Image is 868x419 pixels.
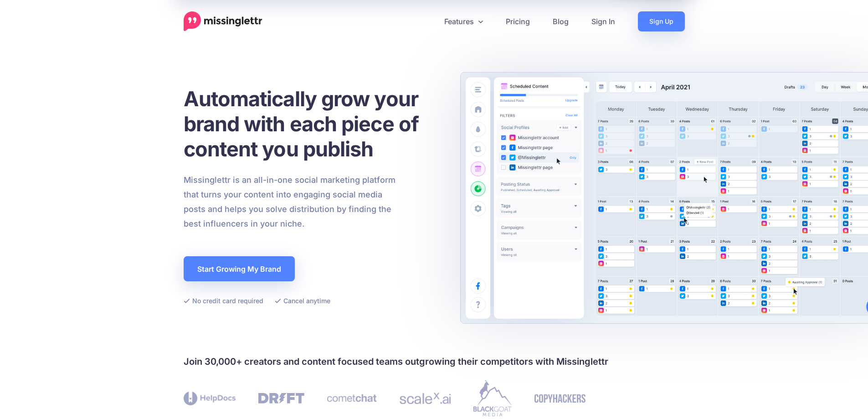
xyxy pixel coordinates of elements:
[184,295,263,306] li: No credit card required
[184,11,262,31] a: Home
[580,11,627,31] a: Sign In
[184,354,685,369] h4: Join 30,000+ creators and content focused teams outgrowing their competitors with Missinglettr
[433,11,494,31] a: Features
[184,86,441,161] h1: Automatically grow your brand with each piece of content you publish
[184,173,396,231] p: Missinglettr is an all-in-one social marketing platform that turns your content into engaging soc...
[638,11,685,31] a: Sign Up
[275,295,330,306] li: Cancel anytime
[541,11,580,31] a: Blog
[494,11,541,31] a: Pricing
[184,256,295,281] a: Start Growing My Brand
